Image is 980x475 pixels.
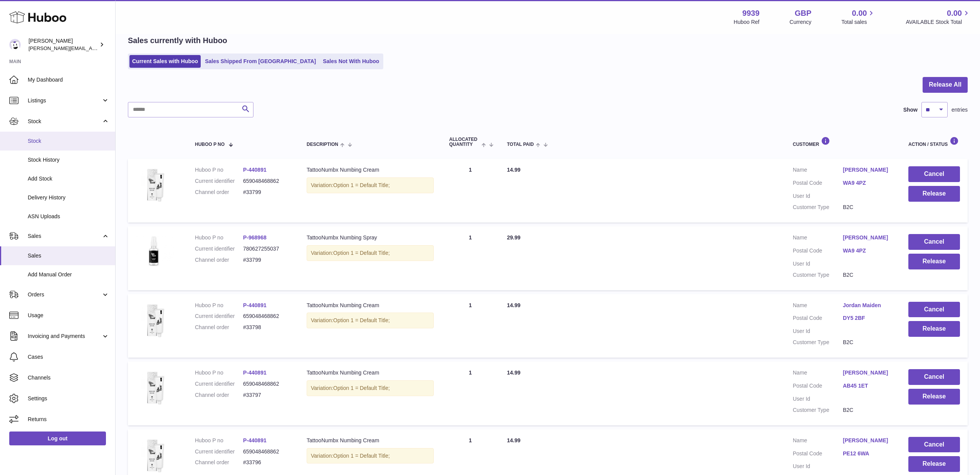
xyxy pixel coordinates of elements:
dt: Current identifier [195,448,243,455]
span: Option 1 = Default Title; [333,182,390,188]
a: DY5 2BF [843,314,893,322]
span: Sales [28,252,109,259]
h2: Sales currently with Huboo [128,35,227,46]
span: My Dashboard [28,76,109,84]
div: Variation: [307,177,434,193]
button: Release [908,254,960,269]
a: Sales Shipped From [GEOGRAPHIC_DATA] [202,55,319,68]
button: Release All [923,77,968,93]
div: Variation: [307,245,434,261]
dd: 659048468862 [243,380,291,388]
a: [PERSON_NAME] [843,437,893,444]
dd: 659048468862 [243,313,291,320]
a: WA9 4PZ [843,179,893,187]
dt: Current identifier [195,177,243,185]
dd: #33797 [243,391,291,399]
img: 99391730978820.jpg [136,302,174,340]
dt: Name [793,437,843,446]
dd: B2C [843,204,893,211]
a: Current Sales with Huboo [129,55,201,68]
dt: User Id [793,395,843,403]
span: Stock [28,137,109,145]
dd: B2C [843,339,893,346]
img: 99391730978820.jpg [136,166,174,205]
span: ALLOCATED Quantity [449,137,480,147]
div: TattooNumbx Numbing Spray [307,234,434,241]
dt: Name [793,166,843,176]
dt: Huboo P no [195,166,243,174]
span: Add Manual Order [28,271,109,278]
dd: B2C [843,271,893,279]
a: Sales Not With Huboo [320,55,382,68]
span: Huboo P no [195,142,225,147]
span: 29.99 [507,234,520,241]
dd: 780627255037 [243,245,291,253]
label: Show [903,106,918,114]
dt: Huboo P no [195,302,243,309]
dt: User Id [793,260,843,268]
dt: Customer Type [793,339,843,346]
span: [PERSON_NAME][EMAIL_ADDRESS][DOMAIN_NAME] [29,45,154,51]
dt: Current identifier [195,245,243,253]
img: tommyhardy@hotmail.com [9,39,21,50]
span: Sales [28,232,101,240]
dt: User Id [793,192,843,200]
dt: Huboo P no [195,234,243,241]
span: Option 1 = Default Title; [333,250,390,256]
span: 14.99 [507,167,520,173]
dd: #33796 [243,459,291,466]
dd: #33798 [243,324,291,331]
div: Customer [793,137,893,147]
dt: Channel order [195,189,243,196]
span: Listings [28,97,101,104]
dt: Postal Code [793,179,843,189]
dt: Channel order [195,459,243,466]
a: [PERSON_NAME] [843,166,893,174]
span: Total sales [841,18,876,26]
div: Variation: [307,448,434,464]
button: Release [908,321,960,337]
div: Variation: [307,313,434,328]
span: Option 1 = Default Title; [333,453,390,459]
dt: Name [793,234,843,243]
div: Action / Status [908,137,960,147]
span: 0.00 [947,8,962,18]
button: Cancel [908,369,960,385]
a: 0.00 AVAILABLE Stock Total [906,8,971,26]
button: Release [908,456,960,472]
span: Settings [28,395,109,402]
a: P-440891 [243,302,267,308]
dt: Postal Code [793,450,843,459]
a: AB45 1ET [843,382,893,390]
span: entries [951,106,968,114]
dd: B2C [843,406,893,414]
dt: Customer Type [793,204,843,211]
span: 14.99 [507,302,520,308]
a: Log out [9,432,106,445]
div: Currency [790,18,812,26]
span: Cases [28,353,109,361]
dd: #33799 [243,256,291,264]
a: WA9 4PZ [843,247,893,254]
span: Invoicing and Payments [28,333,101,340]
strong: GBP [795,8,811,18]
span: Stock [28,118,101,125]
div: TattooNumbx Numbing Cream [307,302,434,309]
strong: 9939 [742,8,760,18]
a: [PERSON_NAME] [843,234,893,241]
span: Returns [28,416,109,423]
div: Huboo Ref [734,18,760,26]
span: AVAILABLE Stock Total [906,18,971,26]
dt: Postal Code [793,382,843,391]
dt: Channel order [195,256,243,264]
a: PE12 6WA [843,450,893,457]
span: 0.00 [852,8,867,18]
dt: Current identifier [195,313,243,320]
dt: Current identifier [195,380,243,388]
dt: Name [793,302,843,311]
dt: Channel order [195,324,243,331]
div: TattooNumbx Numbing Cream [307,369,434,376]
span: Total paid [507,142,534,147]
dt: User Id [793,328,843,335]
button: Release [908,186,960,202]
